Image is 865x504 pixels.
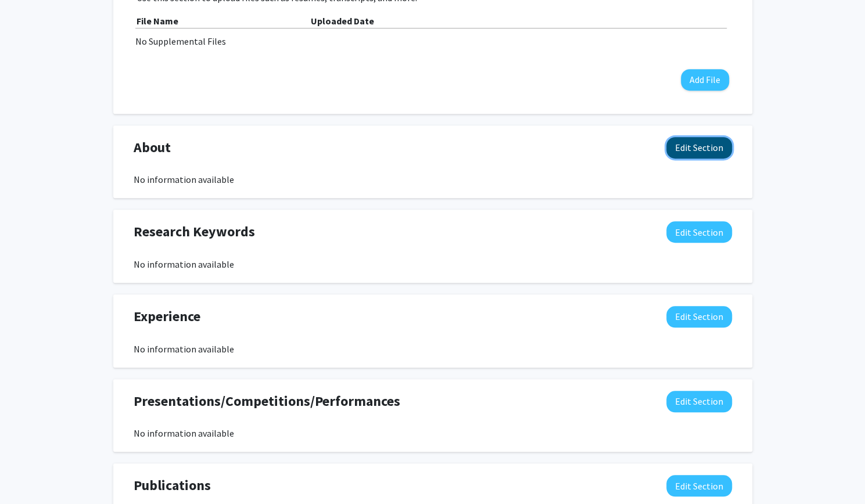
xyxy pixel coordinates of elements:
[666,475,732,496] button: Edit Publications
[134,221,255,242] span: Research Keywords
[134,426,732,440] div: No information available
[134,475,211,496] span: Publications
[135,34,730,48] div: No Supplemental Files
[134,137,171,158] span: About
[134,257,732,271] div: No information available
[134,391,400,412] span: Presentations/Competitions/Performances
[666,391,732,412] button: Edit Presentations/Competitions/Performances
[681,69,729,91] button: Add File
[311,15,374,27] b: Uploaded Date
[134,342,732,356] div: No information available
[666,221,732,243] button: Edit Research Keywords
[137,15,178,27] b: File Name
[666,306,732,327] button: Edit Experience
[134,172,732,186] div: No information available
[666,137,732,159] button: Edit About
[9,452,49,495] iframe: Chat
[134,306,200,327] span: Experience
